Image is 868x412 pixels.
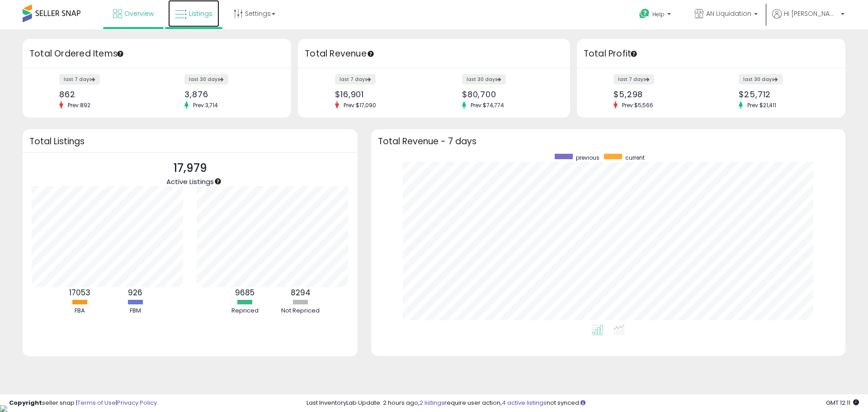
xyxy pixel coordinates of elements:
[466,101,509,109] span: Prev: $74,774
[420,398,444,407] a: 2 listings
[462,74,506,85] label: last 30 days
[826,398,859,407] span: 2025-08-11 12:11 GMT
[189,101,222,109] span: Prev: 3,714
[218,307,272,315] div: Repriced
[613,90,704,99] div: $5,298
[29,138,351,145] h3: Total Listings
[784,9,838,18] span: Hi [PERSON_NAME]
[625,154,645,161] span: current
[584,47,839,60] h3: Total Profit
[462,90,554,99] div: $80,700
[639,8,650,19] i: Get Help
[339,101,381,109] span: Prev: $17,090
[69,287,90,298] b: 17053
[116,50,124,58] div: Tooltip anchor
[580,400,585,406] i: Click here to read more about un-synced listings.
[77,398,116,407] a: Terms of Use
[706,9,751,18] span: AN Liquidation
[184,90,275,99] div: 3,876
[335,74,376,85] label: last 7 days
[739,74,783,85] label: last 30 days
[618,101,658,109] span: Prev: $5,566
[335,90,427,99] div: $16,901
[128,287,142,298] b: 926
[59,74,100,85] label: last 7 days
[307,399,859,407] div: Last InventoryLab Update: 2 hours ago, require user action, not synced.
[124,9,154,18] span: Overview
[305,47,563,60] h3: Total Revenue
[9,398,42,407] strong: Copyright
[166,160,214,177] p: 17,979
[184,74,228,85] label: last 30 days
[29,47,284,60] h3: Total Ordered Items
[108,307,162,315] div: FBM
[739,90,830,99] div: $25,712
[214,177,222,185] div: Tooltip anchor
[274,307,328,315] div: Not Repriced
[772,9,844,29] a: Hi [PERSON_NAME]
[117,398,157,407] a: Privacy Policy
[189,9,212,18] span: Listings
[630,50,638,58] div: Tooltip anchor
[52,307,107,315] div: FBA
[166,177,214,186] span: Active Listings
[378,138,839,145] h3: Total Revenue - 7 days
[613,74,654,85] label: last 7 days
[9,399,157,407] div: seller snap | |
[743,101,781,109] span: Prev: $21,411
[502,398,547,407] a: 4 active listings
[291,287,311,298] b: 8294
[235,287,255,298] b: 9685
[576,154,599,161] span: previous
[63,101,95,109] span: Prev: 892
[632,1,680,29] a: Help
[59,90,150,99] div: 862
[367,50,375,58] div: Tooltip anchor
[652,10,665,18] span: Help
